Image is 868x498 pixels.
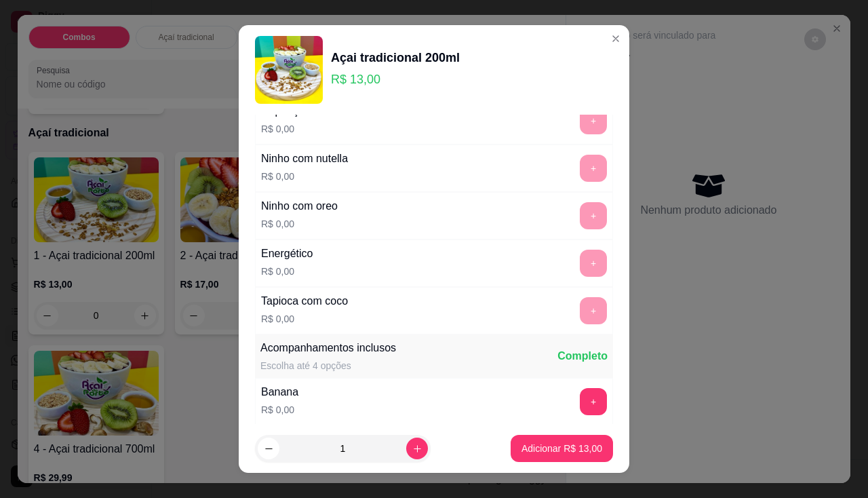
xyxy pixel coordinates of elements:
button: decrease-product-quantity [258,438,279,459]
button: Close [605,28,627,50]
p: R$ 0,00 [261,403,298,417]
img: product-image [255,36,323,104]
div: Energético [261,246,313,262]
div: Tapioca com coco [261,293,348,309]
div: Escolha até 4 opções [260,359,396,372]
div: Ninho com nutella [261,151,348,167]
p: R$ 0,00 [261,122,304,136]
div: Ninho com oreo [261,198,338,214]
button: Adicionar R$ 13,00 [511,435,613,462]
p: R$ 0,00 [261,217,338,231]
div: Acompanhamentos inclusos [260,340,396,356]
p: R$ 0,00 [261,265,313,278]
p: R$ 0,00 [261,170,348,183]
p: R$ 0,00 [261,312,348,326]
p: Adicionar R$ 13,00 [521,442,602,455]
button: increase-product-quantity [406,438,428,459]
p: R$ 13,00 [331,70,460,89]
div: Completo [557,348,608,364]
button: add [580,388,607,415]
div: Banana [261,384,298,400]
div: Açai tradicional 200ml [331,48,460,67]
